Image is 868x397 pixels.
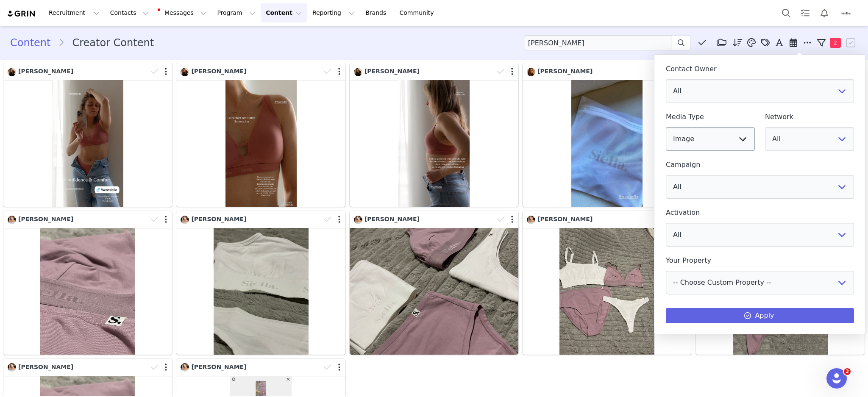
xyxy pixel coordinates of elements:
button: Search [777,3,796,22]
img: 4a51c792-106b-48b1-8dc7-722e00cf67ad.jpg [527,216,535,224]
button: Program [212,3,260,22]
input: Search labels, captions, # and @ tags [524,35,672,50]
span: [PERSON_NAME] [364,68,420,75]
img: 4a51c792-106b-48b1-8dc7-722e00cf67ad.jpg [181,363,189,372]
span: [PERSON_NAME] [18,216,73,222]
span: [PERSON_NAME] [191,364,246,370]
button: Messages [154,3,211,22]
span: 3 [844,368,851,375]
h4: Media Type [666,113,755,121]
button: Profile [834,6,861,20]
img: f9fe9efd-1124-4e97-8a3e-59ecef9a0ba6.jpg [181,68,189,76]
iframe: Intercom live chat [826,368,847,389]
h4: Campaign [666,161,854,169]
img: 0ae5e4c0-9d96-43e8-a0bd-65e0067b99ad.png [839,6,853,20]
img: 4a51c792-106b-48b1-8dc7-722e00cf67ad.jpg [8,363,16,372]
h4: Your Property [666,257,854,264]
img: grin logo [7,10,36,18]
img: e591f90c-1398-42d9-9676-6f5ece9689ea.jpg [527,68,535,76]
img: 4a51c792-106b-48b1-8dc7-722e00cf67ad.jpg [181,216,189,224]
span: [PERSON_NAME] [537,68,593,75]
button: Content [261,3,307,22]
button: 2 [815,36,845,49]
button: Apply [666,308,854,323]
span: [PERSON_NAME] [364,216,420,222]
button: Reporting [307,3,360,22]
span: [PERSON_NAME] [191,68,246,75]
button: Notifications [815,3,834,22]
h4: Activation [666,209,854,217]
span: [PERSON_NAME] [18,68,73,75]
a: Brands [360,3,394,22]
h4: Network [765,113,854,121]
span: 2 [830,38,841,48]
a: Content [10,35,58,50]
span: [PERSON_NAME] [18,364,73,370]
img: f9fe9efd-1124-4e97-8a3e-59ecef9a0ba6.jpg [354,68,362,76]
h4: Contact Owner [666,65,854,73]
span: [PERSON_NAME] [537,216,593,222]
button: Contacts [105,3,154,22]
img: f9fe9efd-1124-4e97-8a3e-59ecef9a0ba6.jpg [8,68,16,76]
img: 4a51c792-106b-48b1-8dc7-722e00cf67ad.jpg [354,216,362,224]
a: Community [395,3,443,22]
a: Tasks [796,3,815,22]
span: [PERSON_NAME] [191,216,246,222]
img: 4a51c792-106b-48b1-8dc7-722e00cf67ad.jpg [8,216,16,224]
button: Recruitment [44,3,105,22]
